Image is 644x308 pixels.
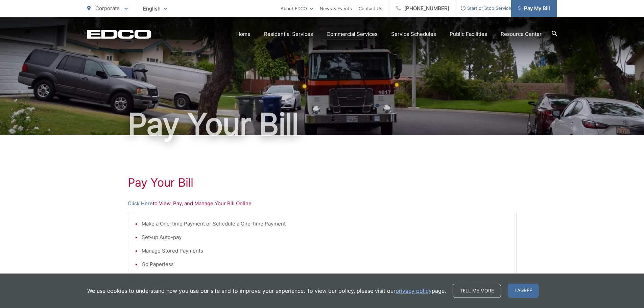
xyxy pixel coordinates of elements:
[396,287,432,295] a: privacy policy
[508,284,539,298] span: I agree
[95,5,120,11] span: Corporate
[138,3,172,15] span: English
[391,30,436,38] a: Service Schedules
[359,4,382,13] a: Contact Us
[87,287,446,295] p: We use cookies to understand how you use our site and to improve your experience. To view our pol...
[453,284,501,298] a: Tell me more
[142,247,509,255] li: Manage Stored Payments
[281,4,313,13] a: About EDCO
[264,30,313,38] a: Residential Services
[87,29,151,39] a: EDCD logo. Return to the homepage.
[501,30,542,38] a: Resource Center
[128,199,153,208] a: Click Here
[142,260,509,268] li: Go Paperless
[142,220,509,228] li: Make a One-time Payment or Schedule a One-time Payment
[518,4,550,13] span: Pay My Bill
[128,199,517,208] p: to View, Pay, and Manage Your Bill Online
[142,233,509,241] li: Set-up Auto-pay
[450,30,487,38] a: Public Facilities
[87,108,557,141] h1: Pay Your Bill
[320,4,352,13] a: News & Events
[128,176,517,189] h1: Pay Your Bill
[236,30,251,38] a: Home
[327,30,378,38] a: Commercial Services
